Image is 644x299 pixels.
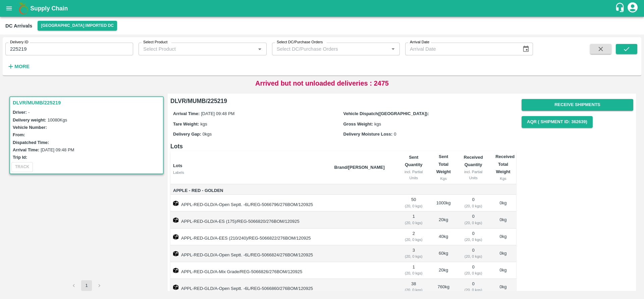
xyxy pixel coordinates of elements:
label: Vehicle Number: [13,125,47,130]
label: Dispatched Time: [13,140,49,145]
td: 760 kg [430,279,457,296]
div: Kgs [436,176,451,182]
label: Delivery Moisture Loss: [343,132,393,137]
h3: DLVR/MUMB/225219 [13,98,162,107]
span: 0 kgs [203,132,212,137]
label: [DATE] 09:48 PM [41,147,74,152]
img: box [173,201,178,206]
nav: pagination navigation [67,280,106,291]
b: Received Quantity [464,155,483,167]
td: APPL-RED-GLD/A-Open Septt. -6L/REG-5066796/276BOM/120925 [170,195,329,211]
span: kgs [374,121,381,127]
td: APPL-RED-GLD/A-ES (175)/REG-5066820/276BOM/120925 [170,211,329,228]
td: 1 [397,211,430,228]
b: Sent Total Weight [436,154,451,174]
td: 20 kg [430,262,457,279]
b: Lots [173,163,182,168]
button: Open [389,45,397,53]
td: 0 kg [490,211,516,228]
label: Tare Weight: [173,121,199,127]
td: 60 kg [430,245,457,262]
div: ( 20, 0 kgs) [402,203,425,209]
img: box [173,251,178,256]
td: 3 [397,245,430,262]
div: customer-support [615,2,627,14]
span: kgs [201,121,207,127]
td: 0 [457,195,490,211]
img: box [173,234,178,240]
input: Enter Delivery ID [5,43,133,55]
td: 0 [457,211,490,228]
td: 40 kg [430,229,457,245]
img: logo [17,2,30,15]
label: Select DC/Purchase Orders [277,40,323,45]
a: Supply Chain [30,4,615,13]
b: Supply Chain [30,5,68,12]
div: ( 20, 0 kgs) [402,253,425,259]
b: Received Total Weight [495,154,515,174]
label: 10080 Kgs [48,117,67,122]
td: 0 [457,245,490,262]
td: APPL-RED-GLD/A-Mix Grade/REG-5066826/276BOM/120925 [170,262,329,279]
button: Receive Shipments [522,99,633,111]
td: 0 [457,229,490,245]
div: ( 20, 0 kgs) [462,253,485,259]
td: APPL-RED-GLD/A-Open Septt. -6L/REG-5066824/276BOM/120925 [170,245,329,262]
td: 0 kg [490,229,516,245]
button: AQR ( Shipment Id: 362639) [522,116,593,128]
div: ( 20, 0 kgs) [462,220,485,226]
img: box [173,285,178,290]
b: Sent Quantity [405,155,423,167]
td: 50 [397,195,430,211]
td: 0 kg [490,279,516,296]
label: Vehicle Dispatch([GEOGRAPHIC_DATA]): [343,111,429,116]
div: incl. Partial Units [402,169,425,181]
div: account of current user [627,1,639,15]
button: Select DC [38,21,117,31]
div: ( 20, 0 kgs) [402,220,425,226]
td: APPL-RED-GLD/A-Open Septt. -6L/REG-5066860/276BOM/120925 [170,279,329,296]
div: Labels [173,169,329,176]
img: box [173,217,178,223]
button: Choose date [520,43,532,55]
label: Arrival Time: [173,111,200,116]
button: More [5,61,31,72]
td: 0 kg [490,245,516,262]
input: Select Product [141,45,253,53]
p: Arrived but not unloaded deliveries : 2475 [255,78,389,88]
label: From: [13,132,25,137]
button: Open [255,45,264,53]
td: 0 kg [490,262,516,279]
label: Driver: [13,110,27,115]
td: 1000 kg [430,195,457,211]
div: ( 20, 0 kgs) [462,203,485,209]
label: Gross Weight: [343,121,373,127]
button: open drawer [1,1,17,16]
div: ( 20, 0 kgs) [402,270,425,276]
span: 0 [394,132,396,137]
td: 2 [397,229,430,245]
input: Select DC/Purchase Orders [274,45,378,53]
td: 1 [397,262,430,279]
td: 0 [457,279,490,296]
td: 0 kg [490,195,516,211]
span: - [28,110,30,115]
div: DC Arrivals [5,21,32,30]
span: Apple - Red - Golden [173,187,329,195]
label: Trip Id: [13,155,27,160]
img: box [173,268,178,273]
h6: DLVR/MUMB/225219 [170,96,516,106]
button: page 1 [81,280,92,291]
td: 38 [397,279,430,296]
label: Delivery Gap: [173,132,201,137]
b: Brand/[PERSON_NAME] [334,165,385,170]
div: ( 20, 0 kgs) [462,270,485,276]
div: ( 20, 0 kgs) [402,237,425,243]
td: APPL-RED-GLD/A-EES (210/240)/REG-5066822/276BOM/120925 [170,229,329,245]
div: ( 20, 0 kgs) [462,287,485,293]
div: ( 20, 0 kgs) [462,237,485,243]
div: ( 20, 0 kgs) [402,287,425,293]
label: Delivery ID [10,40,28,45]
label: Arrival Time: [13,147,39,152]
td: 0 [457,262,490,279]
